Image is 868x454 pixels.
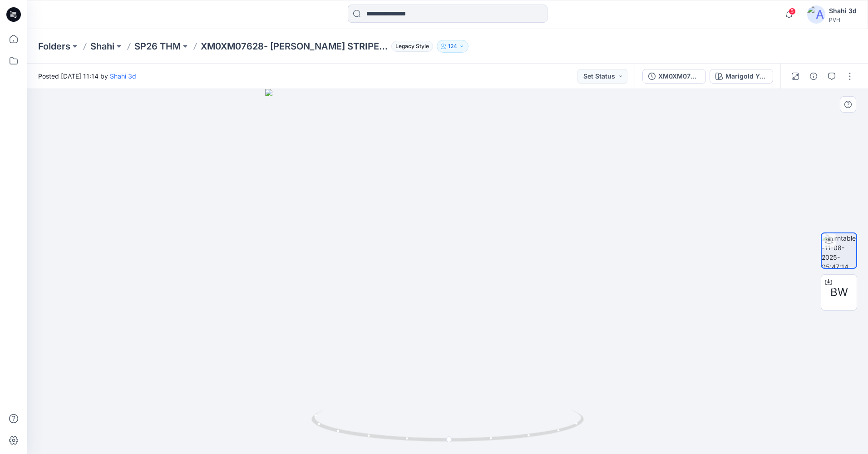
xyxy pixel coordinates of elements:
[388,40,433,53] button: Legacy Style
[725,71,767,81] div: Marigold Yellow - ZGY
[807,5,825,24] img: avatar
[829,16,857,23] div: PVH
[110,72,136,80] a: Shahi 3d
[642,69,706,84] button: XM0XM07628- [PERSON_NAME] STRIPE LS RUGBY POLO
[830,284,848,301] span: BW
[38,40,70,53] a: Folders
[822,233,856,268] img: turntable-11-08-2025-05:47:14
[658,71,700,81] div: XM0XM07628- [PERSON_NAME] STRIPE LS RUGBY POLO
[90,40,114,53] a: Shahi
[391,41,433,52] span: Legacy Style
[437,40,469,53] button: 124
[829,5,857,16] div: Shahi 3d
[38,71,136,81] span: Posted [DATE] 11:14 by
[710,69,773,84] button: Marigold Yellow - ZGY
[134,40,181,53] a: SP26 THM
[448,41,457,51] p: 124
[806,69,821,84] button: Details
[789,8,796,15] span: 5
[201,40,388,53] p: XM0XM07628- [PERSON_NAME] STRIPE LS RUGBY POLO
